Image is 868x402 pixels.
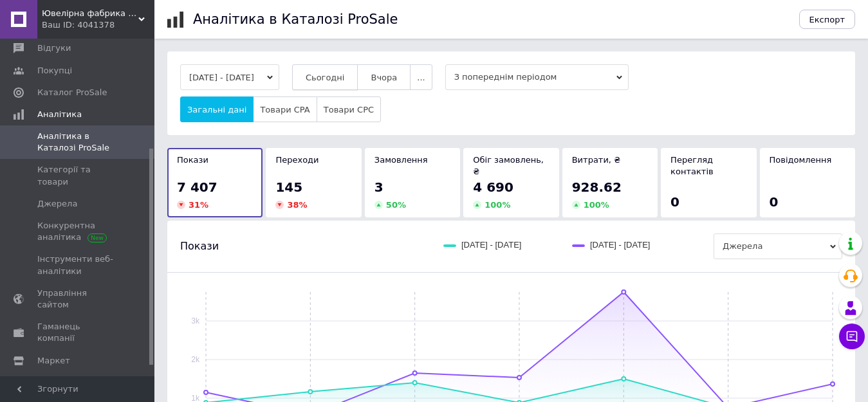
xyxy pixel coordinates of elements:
[714,233,842,259] span: Джерела
[37,42,71,54] span: Відгуки
[37,131,119,154] span: Аналітика в Каталозі ProSale
[809,15,845,24] span: Експорт
[177,155,208,165] span: Покази
[473,155,544,176] span: Обіг замовлень, ₴
[374,179,383,195] span: 3
[770,155,832,165] span: Повідомлення
[260,105,309,114] span: Товари CPA
[37,253,119,277] span: Інструменти веб-аналітики
[187,105,246,114] span: Загальні дані
[37,164,119,187] span: Категорії та товари
[37,355,70,367] span: Маркет
[37,220,119,243] span: Конкурентна аналітика
[292,64,358,90] button: Сьогодні
[177,179,217,195] span: 7 407
[473,179,513,195] span: 4 690
[357,64,411,90] button: Вчора
[324,105,374,114] span: Товари CPC
[189,200,208,210] span: 31 %
[37,65,72,77] span: Покупці
[572,179,622,195] span: 928.62
[37,109,82,120] span: Аналітика
[42,8,138,19] span: Ювелірна фабрика Kalinin Silver
[37,288,119,311] span: Управління сайтом
[193,12,398,27] h1: Аналітика в Каталозі ProSale
[417,73,425,82] span: ...
[670,194,679,210] span: 0
[180,96,254,122] button: Загальні дані
[317,96,381,122] button: Товари CPC
[180,64,279,90] button: [DATE] - [DATE]
[770,194,779,210] span: 0
[37,198,77,210] span: Джерела
[37,321,119,344] span: Гаманець компанії
[572,155,621,165] span: Витрати, ₴
[37,87,107,98] span: Каталог ProSale
[191,316,200,325] text: 3k
[799,10,856,29] button: Експорт
[42,19,154,31] div: Ваш ID: 4041378
[371,73,397,82] span: Вчора
[306,73,345,82] span: Сьогодні
[253,96,317,122] button: Товари CPA
[180,239,219,253] span: Покази
[386,200,406,210] span: 50 %
[670,155,714,176] span: Перегляд контактів
[584,200,609,210] span: 100 %
[445,64,629,90] span: З попереднім періодом
[191,355,200,364] text: 2k
[485,200,510,210] span: 100 %
[275,179,302,195] span: 145
[275,155,319,165] span: Переходи
[287,200,307,210] span: 38 %
[410,64,432,90] button: ...
[374,155,428,165] span: Замовлення
[839,324,865,349] button: Чат з покупцем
